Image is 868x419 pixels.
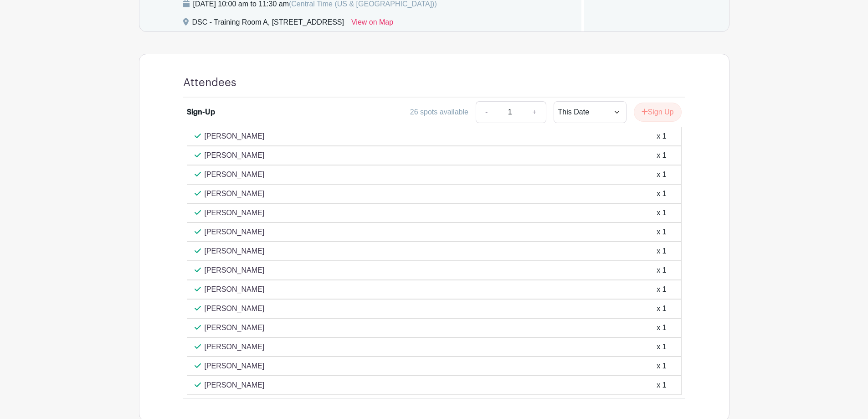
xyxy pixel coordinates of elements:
p: [PERSON_NAME] [205,131,265,142]
p: [PERSON_NAME] [205,169,265,180]
a: + [523,101,546,123]
button: Sign Up [634,103,682,122]
a: - [476,101,497,123]
h4: Attendees [183,76,236,89]
p: [PERSON_NAME] [205,265,265,276]
div: x 1 [657,380,666,391]
div: x 1 [657,150,666,161]
p: [PERSON_NAME] [205,284,265,295]
div: 26 spots available [410,107,468,118]
div: x 1 [657,207,666,218]
p: [PERSON_NAME] [205,207,265,218]
p: [PERSON_NAME] [205,246,265,257]
p: [PERSON_NAME] [205,227,265,238]
div: Sign-Up [187,107,215,118]
div: x 1 [657,322,666,333]
div: x 1 [657,169,666,180]
div: x 1 [657,341,666,352]
p: [PERSON_NAME] [205,303,265,314]
div: x 1 [657,284,666,295]
div: x 1 [657,303,666,314]
p: [PERSON_NAME] [205,361,265,372]
div: x 1 [657,265,666,276]
div: x 1 [657,227,666,238]
p: [PERSON_NAME] [205,322,265,333]
div: DSC - Training Room A, [STREET_ADDRESS] [192,17,344,31]
p: [PERSON_NAME] [205,188,265,199]
div: x 1 [657,131,666,142]
a: View on Map [351,17,393,31]
p: [PERSON_NAME] [205,341,265,352]
div: x 1 [657,246,666,257]
div: x 1 [657,361,666,372]
p: [PERSON_NAME] [205,150,265,161]
p: [PERSON_NAME] [205,380,265,391]
div: x 1 [657,188,666,199]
